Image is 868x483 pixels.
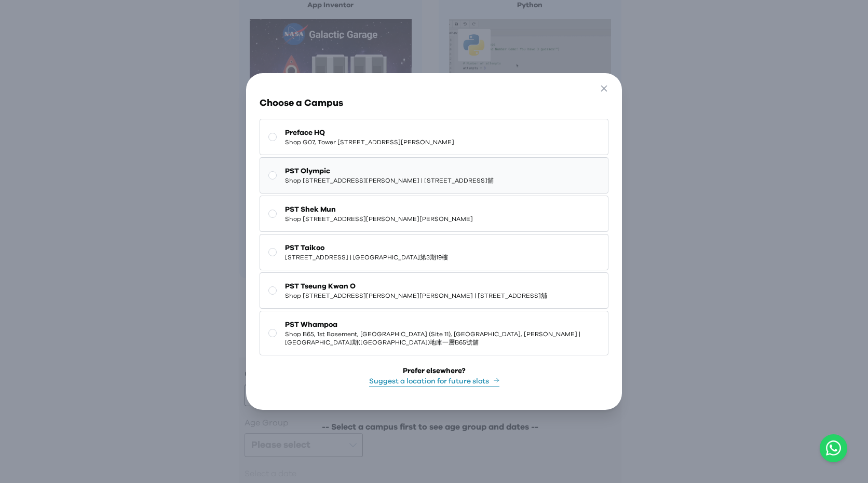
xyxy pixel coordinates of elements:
button: PST Shek MunShop [STREET_ADDRESS][PERSON_NAME][PERSON_NAME] [260,196,608,232]
span: PST Shek Mun [285,204,473,215]
span: Shop G07, Tower [STREET_ADDRESS][PERSON_NAME] [285,138,454,146]
span: Shop [STREET_ADDRESS][PERSON_NAME][PERSON_NAME] | [STREET_ADDRESS]舖 [285,292,547,300]
button: PST Tseung Kwan OShop [STREET_ADDRESS][PERSON_NAME][PERSON_NAME] | [STREET_ADDRESS]舖 [260,272,608,309]
span: Preface HQ [285,128,454,138]
button: PST WhampoaShop B65, 1st Basement, [GEOGRAPHIC_DATA] (Site 11), [GEOGRAPHIC_DATA], [PERSON_NAME] ... [260,311,608,355]
button: Preface HQShop G07, Tower [STREET_ADDRESS][PERSON_NAME] [260,119,608,155]
span: Shop [STREET_ADDRESS][PERSON_NAME][PERSON_NAME] [285,215,473,223]
span: Shop [STREET_ADDRESS][PERSON_NAME] | [STREET_ADDRESS]舖 [285,176,494,185]
button: PST OlympicShop [STREET_ADDRESS][PERSON_NAME] | [STREET_ADDRESS]舖 [260,157,608,194]
span: [STREET_ADDRESS] | [GEOGRAPHIC_DATA]第3期19樓 [285,253,448,261]
div: Prefer elsewhere? [403,366,466,376]
span: PST Whampoa [285,320,600,330]
button: PST Taikoo[STREET_ADDRESS] | [GEOGRAPHIC_DATA]第3期19樓 [260,234,608,270]
span: Shop B65, 1st Basement, [GEOGRAPHIC_DATA] (Site 11), [GEOGRAPHIC_DATA], [PERSON_NAME] | [GEOGRAPH... [285,330,600,347]
h3: Choose a Campus [260,96,608,111]
button: Suggest a location for future slots [369,376,499,387]
span: PST Olympic [285,166,494,176]
span: PST Taikoo [285,243,448,253]
span: PST Tseung Kwan O [285,281,547,292]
